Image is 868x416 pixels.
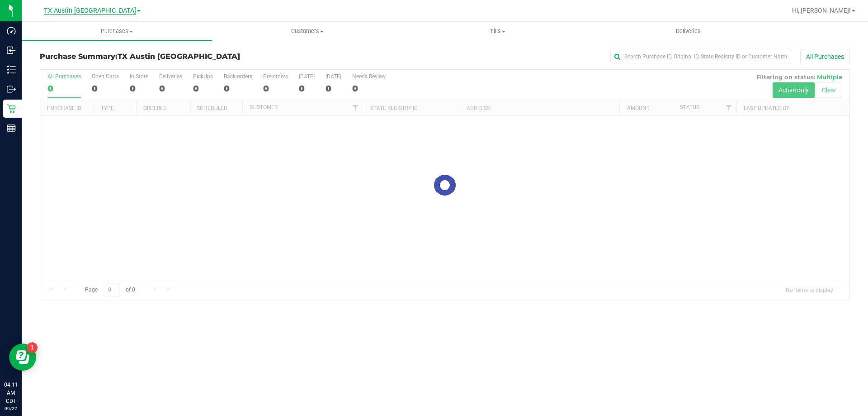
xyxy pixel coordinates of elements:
a: Deliveries [593,22,783,41]
a: Customers [212,22,402,41]
a: Tills [402,22,593,41]
span: TX Austin [GEOGRAPHIC_DATA] [44,7,136,15]
inline-svg: Outbound [7,85,16,94]
inline-svg: Retail [7,104,16,113]
inline-svg: Inventory [7,65,16,74]
p: 09/22 [4,405,18,412]
iframe: Resource center unread badge [27,342,38,353]
span: Purchases [22,27,212,35]
span: Customers [212,27,402,35]
h3: Purchase Summary: [40,53,310,61]
input: Search Purchase ID, Original ID, State Registry ID or Customer Name... [610,50,791,63]
span: Tills [403,27,592,35]
inline-svg: Dashboard [7,26,16,35]
span: Deliveries [664,27,713,35]
inline-svg: Reports [7,124,16,133]
span: TX Austin [GEOGRAPHIC_DATA] [118,52,240,61]
a: Purchases [22,22,212,41]
iframe: Resource center [9,344,36,371]
p: 04:11 AM CDT [4,381,18,405]
span: Hi, [PERSON_NAME]! [792,7,851,14]
button: All Purchases [800,49,850,64]
inline-svg: Inbound [7,46,16,55]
